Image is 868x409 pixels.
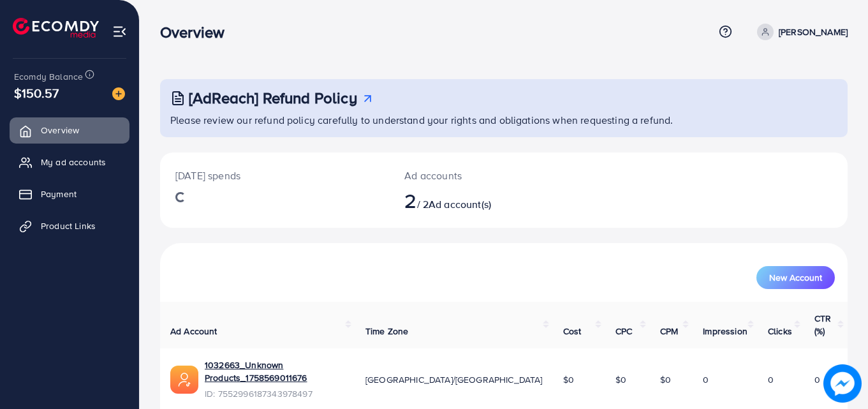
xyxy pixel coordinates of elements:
[205,387,345,400] span: ID: 7552996187343978497
[814,373,820,386] span: 0
[563,325,582,338] span: Cost
[10,213,129,239] a: Product Links
[752,24,848,40] a: [PERSON_NAME]
[41,219,96,232] span: Product Links
[14,70,83,83] span: Ecomdy Balance
[660,325,678,338] span: CPM
[189,89,357,107] h3: [AdReach] Refund Policy
[768,325,792,338] span: Clicks
[404,188,546,212] h2: / 2
[170,112,840,128] p: Please review our refund policy carefully to understand your rights and obligations when requesti...
[205,359,345,385] a: 1032663_Unknown Products_1758569011676
[703,325,747,338] span: Impression
[41,124,79,137] span: Overview
[365,325,408,338] span: Time Zone
[404,168,546,183] p: Ad accounts
[10,149,129,175] a: My ad accounts
[563,373,574,386] span: $0
[41,188,77,200] span: Payment
[10,117,129,143] a: Overview
[160,23,235,41] h3: Overview
[112,24,127,39] img: menu
[756,266,835,289] button: New Account
[404,186,416,215] span: 2
[112,87,125,100] img: image
[814,312,831,338] span: CTR (%)
[769,273,822,282] span: New Account
[365,373,543,386] span: [GEOGRAPHIC_DATA]/[GEOGRAPHIC_DATA]
[660,373,671,386] span: $0
[170,366,198,394] img: ic-ads-acc.e4c84228.svg
[615,325,632,338] span: CPC
[41,156,106,168] span: My ad accounts
[429,197,491,211] span: Ad account(s)
[615,373,626,386] span: $0
[13,18,99,38] img: logo
[703,373,709,386] span: 0
[175,168,374,183] p: [DATE] spends
[14,84,59,102] span: $150.57
[779,24,848,40] p: [PERSON_NAME]
[768,373,774,386] span: 0
[823,364,862,403] img: image
[10,181,129,207] a: Payment
[170,325,217,338] span: Ad Account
